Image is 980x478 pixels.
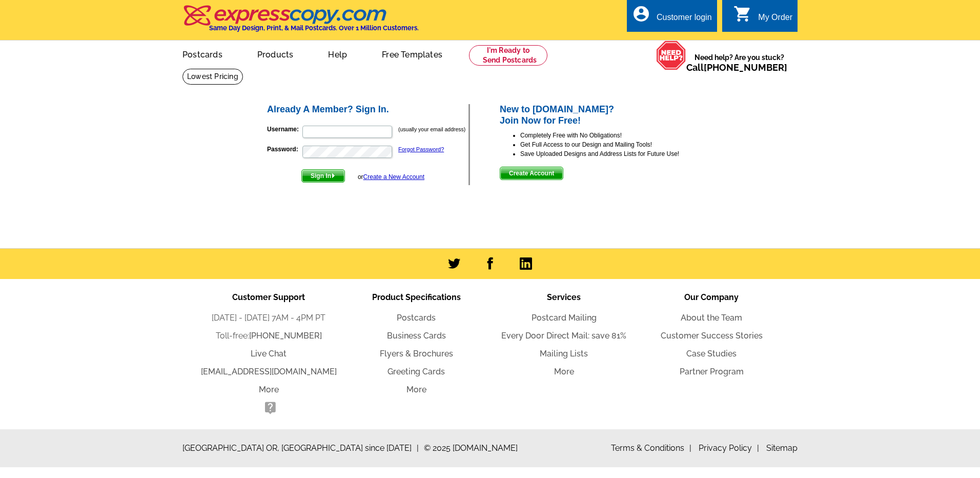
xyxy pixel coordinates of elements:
button: Sign In [301,169,345,183]
a: Live Chat [251,349,287,358]
div: Customer login [657,13,712,27]
a: [PHONE_NUMBER] [249,331,322,341]
a: Greeting Cards [387,367,445,376]
h4: Same Day Design, Print, & Mail Postcards. Over 1 Million Customers. [209,24,419,32]
a: [EMAIL_ADDRESS][DOMAIN_NAME] [201,367,337,376]
label: Username: [267,125,301,134]
i: account_circle [632,5,650,23]
li: Save Uploaded Designs and Address Lists for Future Use! [520,149,714,158]
a: About the Team [681,313,742,323]
span: Customer Support [232,292,305,302]
a: Create a New Account [363,173,424,181]
button: Create Account [500,167,563,180]
span: [GEOGRAPHIC_DATA] OR, [GEOGRAPHIC_DATA] since [DATE] [182,442,419,454]
a: Terms & Conditions [611,443,691,453]
span: Our Company [684,292,739,302]
span: Create Account [500,167,563,180]
a: Postcard Mailing [532,313,597,323]
a: Same Day Design, Print, & Mail Postcards. Over 1 Million Customers. [182,12,419,32]
a: Partner Program [680,367,744,376]
a: More [259,385,279,394]
li: Get Full Access to our Design and Mailing Tools! [520,140,714,149]
li: Completely Free with No Obligations! [520,131,714,140]
span: Product Specifications [372,292,461,302]
a: Forgot Password? [398,146,444,152]
span: Services [547,292,581,302]
i: shopping_cart [733,5,752,23]
a: Privacy Policy [699,443,759,453]
a: Help [312,42,363,66]
a: shopping_cart My Order [733,11,792,24]
span: Call [686,62,787,73]
span: Sign In [302,170,344,182]
a: Postcards [166,42,239,66]
a: Every Door Direct Mail: save 81% [501,331,626,341]
h2: New to [DOMAIN_NAME]? Join Now for Free! [500,104,714,126]
a: Sitemap [766,443,798,453]
a: Business Cards [387,331,446,341]
img: help [656,41,686,70]
a: Mailing Lists [540,349,588,358]
img: button-next-arrow-white.png [331,173,336,178]
div: My Order [758,13,792,27]
a: Free Templates [365,42,459,66]
span: Need help? Are you stuck? [686,52,792,73]
a: More [406,385,426,394]
h2: Already A Member? Sign In. [267,104,468,115]
a: [PHONE_NUMBER] [704,62,787,73]
div: or [358,172,424,182]
a: Postcards [397,313,436,323]
a: Customer Success Stories [661,331,763,341]
a: Flyers & Brochures [380,349,453,358]
a: Case Studies [686,349,737,358]
label: Password: [267,145,301,154]
small: (usually your email address) [398,126,465,132]
a: More [554,367,574,376]
li: [DATE] - [DATE] 7AM - 4PM PT [195,312,342,324]
a: account_circle Customer login [632,11,712,24]
a: Products [241,42,310,66]
span: © 2025 [DOMAIN_NAME] [424,442,518,454]
li: Toll-free: [195,330,342,342]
